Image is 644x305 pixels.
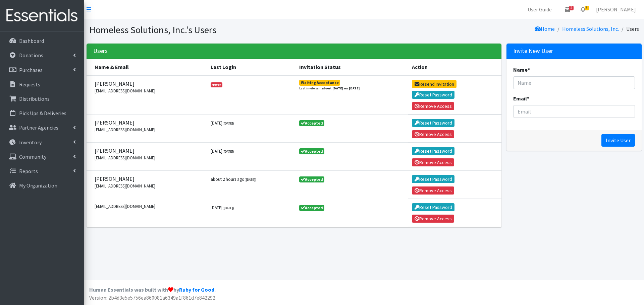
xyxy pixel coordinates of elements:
a: Homeless Solutions, Inc. [562,25,619,32]
span: Never [211,82,223,87]
h3: Users [93,48,108,55]
a: User Guide [522,3,557,16]
span: [PERSON_NAME] [95,80,203,88]
small: [EMAIL_ADDRESS][DOMAIN_NAME] [95,127,203,133]
a: Ruby for Good [179,286,214,293]
a: Pick Ups & Deliveries [3,106,81,120]
small: [EMAIL_ADDRESS][DOMAIN_NAME] [95,155,203,161]
a: Purchases [3,63,81,77]
h1: Homeless Solutions, Inc.'s Users [89,24,362,36]
button: Resend Invitation [412,80,457,88]
a: Partner Agencies [3,121,81,134]
a: [PERSON_NAME] [591,3,641,16]
button: Remove Access [412,215,454,223]
p: Community [19,153,46,160]
span: [PERSON_NAME] [95,119,203,127]
span: Version: 2b4d3e5e5756ea860081a6349a1f861d7e842292 [89,294,215,301]
p: Dashboard [19,37,44,44]
input: Invite User [601,134,635,147]
h3: Invite New User [513,48,553,55]
button: Reset Password [412,203,454,211]
p: Inventory [19,139,42,146]
small: ([DATE]) [222,206,234,210]
button: Reset Password [412,119,454,127]
p: Donations [19,52,43,59]
small: ([DATE]) [245,177,256,182]
button: Remove Access [412,102,454,110]
th: Last Login [207,59,295,75]
span: Accepted [299,176,325,182]
p: Partner Agencies [19,124,58,131]
span: 5 [569,6,574,10]
button: Reset Password [412,147,454,155]
img: HumanEssentials [3,4,81,27]
a: Requests [3,78,81,91]
p: Purchases [19,67,43,73]
a: Donations [3,49,81,62]
th: Name & Email [87,59,207,75]
abbr: required [527,95,529,102]
span: [PERSON_NAME] [95,175,203,183]
label: Email [513,94,529,102]
small: Last invite sent [299,86,360,91]
small: [DATE] [211,148,234,154]
a: Home [535,25,555,32]
span: 8 [585,6,589,10]
strong: Human Essentials was built with by . [89,286,216,293]
li: Users [619,24,639,34]
small: [EMAIL_ADDRESS][DOMAIN_NAME] [95,88,203,94]
label: Name [513,66,530,74]
span: Accepted [299,205,325,211]
small: [DATE] [211,205,234,210]
button: Remove Access [412,186,454,195]
a: Reports [3,164,81,178]
a: Dashboard [3,34,81,48]
button: Reset Password [412,175,454,183]
span: Accepted [299,148,325,154]
p: Pick Ups & Deliveries [19,110,66,117]
a: Inventory [3,136,81,149]
a: My Organization [3,179,81,192]
span: Accepted [299,120,325,126]
small: ([DATE]) [222,121,234,126]
strong: about [DATE] on [DATE] [322,86,360,90]
small: [DATE] [211,120,234,126]
button: Remove Access [412,158,454,166]
span: [PERSON_NAME] [95,147,203,155]
abbr: required [528,66,530,73]
p: My Organization [19,182,57,189]
small: [EMAIL_ADDRESS][DOMAIN_NAME] [95,203,203,210]
a: Distributions [3,92,81,105]
th: Invitation Status [295,59,408,75]
a: 5 [560,3,575,16]
p: Reports [19,168,38,174]
a: Community [3,150,81,163]
small: ([DATE]) [222,149,234,154]
div: Waiting Acceptance [301,81,339,85]
p: Distributions [19,95,50,102]
small: about 2 hours ago [211,176,256,182]
input: Name [513,76,635,89]
a: 8 [575,3,591,16]
input: Email [513,105,635,118]
small: [EMAIL_ADDRESS][DOMAIN_NAME] [95,183,203,189]
button: Remove Access [412,130,454,138]
p: Requests [19,81,40,88]
button: Reset Password [412,91,454,99]
th: Action [408,59,501,75]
